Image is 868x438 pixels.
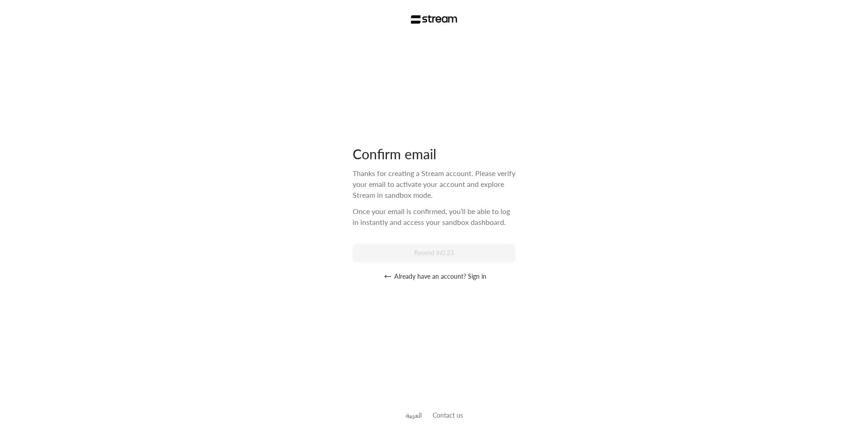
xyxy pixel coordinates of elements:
div: Once your email is confirmed, you’ll be able to log in instantly and access your sandbox dashboard. [353,206,515,228]
button: Contact us [433,410,463,420]
a: Contact us [433,411,463,419]
div: Thanks for creating a Stream account. Please verify your email to activate your account and explo... [353,168,515,200]
button: Already have an account? Sign in [353,267,515,286]
div: Confirm email [353,145,515,162]
a: العربية [406,407,422,424]
img: Stream Logo [411,15,458,24]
